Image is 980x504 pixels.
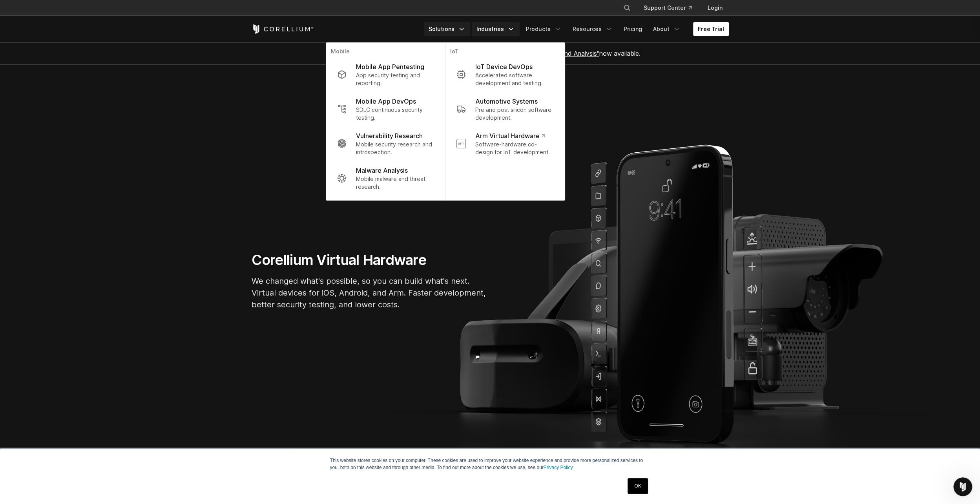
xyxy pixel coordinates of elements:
a: Support Center [637,1,698,15]
p: This website stores cookies on your computer. These cookies are used to improve your website expe... [330,457,650,471]
p: Accelerated software development and testing. [475,71,553,87]
a: Products [521,22,566,36]
p: Software-hardware co-design for IoT development. [475,141,553,156]
div: Navigation Menu [424,22,729,36]
p: Mobile App Pentesting [356,62,424,71]
h1: Corellium Virtual Hardware [252,251,487,269]
p: Vulnerability Research [356,131,422,141]
a: Solutions [424,22,470,36]
p: SDLC continuous security testing. [356,106,434,122]
a: Resources [568,22,617,36]
a: Login [701,1,729,15]
p: IoT [450,47,560,57]
p: Mobile App DevOps [356,97,416,106]
a: Vulnerability Research Mobile security research and introspection. [330,126,440,161]
a: About [648,22,685,36]
a: Mobile App Pentesting App security testing and reporting. [330,57,440,92]
p: We changed what's possible, so you can build what's next. Virtual devices for iOS, Android, and A... [252,275,487,310]
a: Free Trial [693,22,729,36]
a: Privacy Policy. [544,465,574,470]
p: Mobile malware and threat research. [356,175,434,191]
p: Arm Virtual Hardware [475,131,544,141]
a: IoT Device DevOps Accelerated software development and testing. [450,57,560,92]
p: Automotive Systems [475,97,537,106]
a: Industries [472,22,520,36]
button: Search [620,1,634,15]
a: OK [628,478,648,494]
a: Malware Analysis Mobile malware and threat research. [330,161,440,195]
iframe: Intercom live chat [953,477,972,496]
div: Navigation Menu [614,1,729,15]
p: Pre and post silicon software development. [475,106,553,122]
p: App security testing and reporting. [356,71,434,87]
p: IoT Device DevOps [475,62,532,71]
a: Arm Virtual Hardware Software-hardware co-design for IoT development. [450,126,560,161]
a: Corellium Home [252,24,314,34]
p: Mobile security research and introspection. [356,141,434,156]
a: Automotive Systems Pre and post silicon software development. [450,92,560,126]
p: Mobile [330,47,440,57]
p: Malware Analysis [356,166,407,175]
a: Mobile App DevOps SDLC continuous security testing. [330,92,440,126]
a: Pricing [619,22,647,36]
